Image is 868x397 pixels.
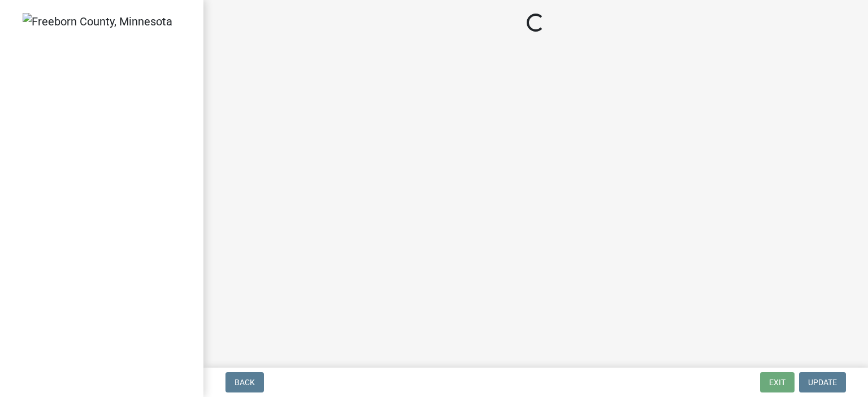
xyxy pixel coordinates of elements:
[760,372,795,392] button: Exit
[235,378,255,387] span: Back
[23,13,172,30] img: Freeborn County, Minnesota
[225,372,264,392] button: Back
[799,372,846,392] button: Update
[808,378,837,387] span: Update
